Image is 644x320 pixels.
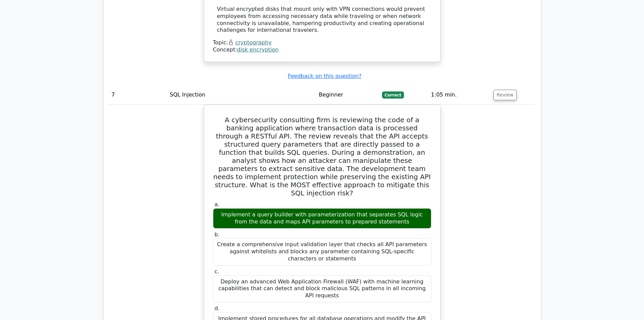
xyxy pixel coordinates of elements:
[213,39,431,46] div: Topic:
[109,85,167,105] td: 7
[212,116,432,197] h5: A cybersecurity consulting firm is reviewing the code of a banking application where transaction ...
[215,201,220,208] span: a.
[213,46,431,54] div: Concept:
[494,90,517,100] button: Review
[237,46,279,53] a: disk encryption
[235,39,271,46] a: cryptography
[215,268,219,275] span: c.
[213,238,431,265] div: Create a comprehensive input validation layer that checks all API parameters against whitelists a...
[288,73,361,79] a: Feedback on this question?
[167,85,316,105] td: SQL Injection
[428,85,491,105] td: 1:05 min.
[215,231,220,238] span: b.
[316,85,379,105] td: Beginner
[382,91,404,98] span: Correct
[213,208,431,229] div: Implement a query builder with parameterization that separates SQL logic from the data and maps A...
[215,305,220,312] span: d.
[213,275,431,302] div: Deploy an advanced Web Application Firewall (WAF) with machine learning capabilities that can det...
